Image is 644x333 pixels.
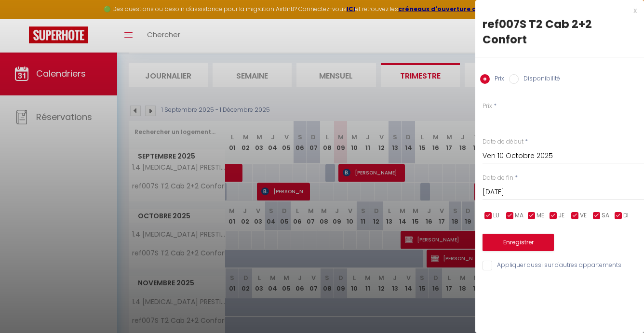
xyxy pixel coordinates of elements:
[483,16,637,47] div: ref007S T2 Cab 2+2 Confort
[483,102,492,111] label: Prix
[623,211,629,220] span: DI
[580,211,587,220] span: VE
[602,211,609,220] span: SA
[490,74,504,85] label: Prix
[8,4,37,33] button: Ouvrir le widget de chat LiveChat
[483,137,523,147] label: Date de début
[475,5,637,16] div: x
[483,173,513,183] label: Date de fin
[515,211,523,220] span: MA
[483,234,554,251] button: Enregistrer
[537,211,544,220] span: ME
[558,211,564,220] span: JE
[519,74,560,85] label: Disponibilité
[493,211,499,220] span: LU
